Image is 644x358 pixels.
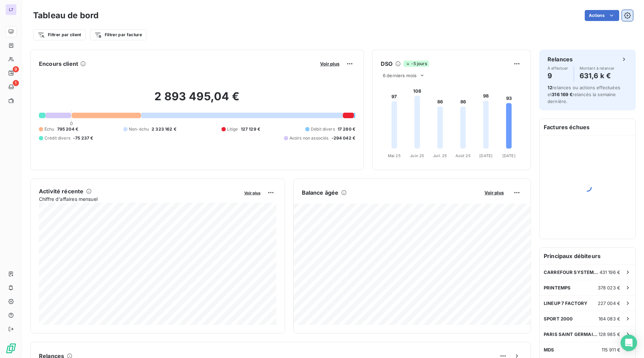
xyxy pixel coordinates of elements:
div: Open Intercom Messenger [621,335,637,351]
span: 2 323 162 € [152,126,176,132]
h6: Balance âgée [302,188,339,197]
button: Voir plus [242,190,263,196]
span: Chiffre d'affaires mensuel [39,195,239,203]
span: Voir plus [320,61,339,67]
span: LINEUP 7 FACTORY [544,300,587,306]
tspan: [DATE] [479,153,492,158]
span: -5 jours [403,61,429,67]
span: 227 004 € [598,300,620,306]
h6: Relances [548,55,573,63]
span: CARREFOUR SYSTEMES D'INFORMATION [544,269,600,275]
span: -294 042 € [331,135,356,141]
span: Échu [44,126,54,132]
span: À effectuer [548,66,568,70]
span: Montant à relancer [580,66,615,70]
span: 17 280 € [338,126,355,132]
span: 1 [13,80,19,86]
span: relances ou actions effectuées et relancés la semaine dernière. [548,85,620,104]
tspan: Juil. 25 [433,153,447,158]
h2: 2 893 495,04 € [39,90,355,110]
tspan: Mai 25 [388,153,401,158]
span: Non-échu [129,126,149,132]
h6: DSO [381,60,392,68]
span: Avoirs non associés [289,135,329,141]
span: 164 083 € [599,316,620,321]
span: 128 985 € [599,331,620,337]
span: 795 204 € [57,126,78,132]
h4: 9 [548,70,568,81]
span: Voir plus [484,190,504,195]
span: Débit divers [311,126,335,132]
span: Litige [227,126,238,132]
h6: Factures échues [540,119,635,135]
span: 9 [13,66,19,72]
span: SPORT 2000 [544,316,573,321]
div: L7 [6,4,17,15]
h6: Activité récente [39,187,83,195]
button: Voir plus [482,190,506,196]
button: Filtrer par client [33,29,86,40]
span: Voir plus [244,191,260,195]
span: 12 [548,85,552,90]
span: -75 237 € [73,135,93,141]
span: Crédit divers [44,135,70,141]
span: 431 196 € [600,269,620,275]
span: 0 [70,121,73,126]
span: 6 derniers mois [383,73,417,78]
span: PARIS SAINT GERMAIN FOOTBALL [544,331,599,337]
span: PRINTEMPS [544,285,571,290]
tspan: [DATE] [502,153,515,158]
tspan: Août 25 [456,153,471,158]
h3: Tableau de bord [33,9,99,22]
h6: Principaux débiteurs [540,248,635,264]
button: Voir plus [318,61,341,67]
tspan: Juin 25 [410,153,424,158]
span: MDS [544,347,554,352]
h6: Encours client [39,60,78,68]
span: 127 129 € [241,126,260,132]
span: 316 169 € [552,92,572,97]
h4: 631,6 k € [580,70,615,81]
span: 378 023 € [598,285,620,290]
img: Logo LeanPay [6,343,17,354]
button: Filtrer par facture [90,29,146,40]
button: Actions [585,10,619,21]
span: 115 911 € [602,347,620,352]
